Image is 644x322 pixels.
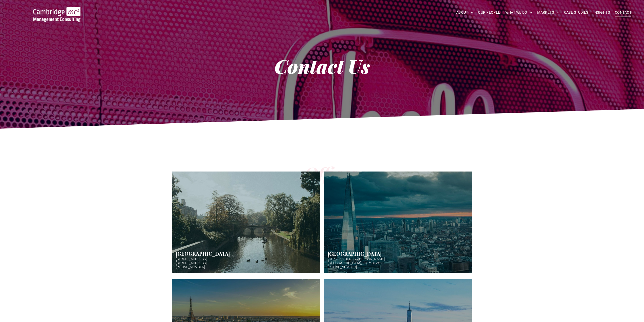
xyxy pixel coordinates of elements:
[274,53,344,79] strong: Contact
[503,9,535,16] a: WHAT WE DO
[562,9,591,16] a: CASE STUDIES
[348,53,370,79] strong: Us
[591,9,612,16] a: INSIGHTS
[172,172,320,273] a: Hazy afternoon photo of river and bridge in Cambridge. Punt boat in middle-distance. Trees either...
[535,9,561,16] a: MARKETS
[324,172,472,273] a: Aerial photo of Tower Bridge, London. Thames snakes into distance. Hazy background.
[33,7,80,22] img: Go to Homepage
[304,161,358,185] span: Offices
[612,9,634,16] a: CONTACT
[454,9,476,16] a: ABOUT
[475,9,503,16] a: OUR PEOPLE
